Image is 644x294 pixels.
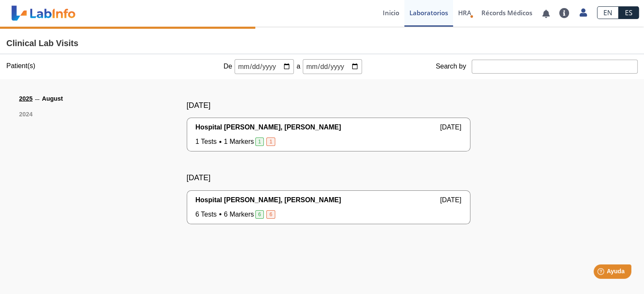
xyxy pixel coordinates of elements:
a: EN [597,6,619,19]
span: [DATE] [440,195,461,205]
span: [DATE] [440,122,461,132]
span: 1 Tests 1 Markers [196,137,277,147]
span: 6 [266,210,275,219]
label: Patient(s) [6,62,35,70]
h5: [DATE] [187,173,470,183]
input: mm/dd/yyyy [303,59,362,74]
span: Hospital [PERSON_NAME], [PERSON_NAME] [196,122,341,132]
span: 1 [255,137,264,146]
a: ES [619,6,639,19]
input: mm/dd/yyyy [235,59,294,74]
h4: Clinical Lab Visits [6,38,638,49]
span: De [221,61,235,71]
span: a [294,61,303,71]
span: 6 Tests 6 Markers [196,209,277,220]
a: 2024 [19,110,33,119]
span: 6 [255,210,264,219]
span: HRA [458,8,471,17]
li: August [42,94,63,104]
h5: [DATE] [187,101,470,110]
iframe: Help widget launcher [569,261,635,285]
span: Hospital [PERSON_NAME], [PERSON_NAME] [196,195,341,205]
span: 1 [266,137,275,146]
label: Search by [436,63,472,70]
a: 2025 [19,94,33,105]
